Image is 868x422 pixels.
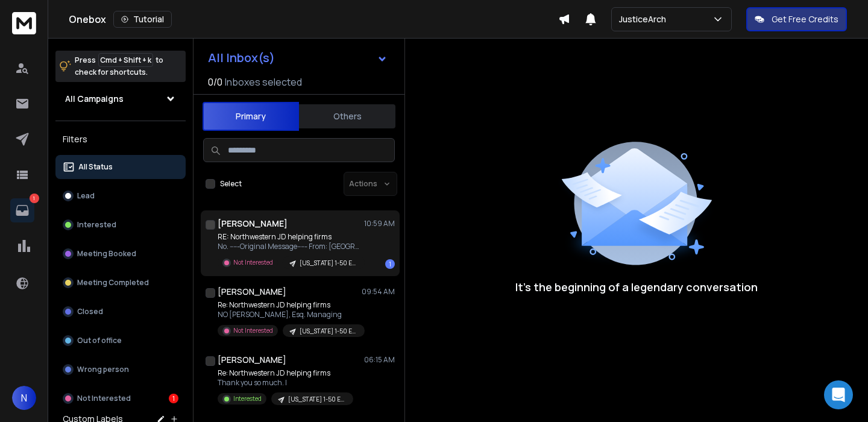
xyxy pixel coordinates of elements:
p: Meeting Booked [77,249,136,259]
div: Onebox [69,11,558,28]
label: Select [220,179,242,189]
button: Out of office [55,329,186,353]
p: [US_STATE] 1-50 Employees [300,259,357,268]
p: 10:59 AM [364,219,395,228]
button: Others [299,103,395,130]
p: [US_STATE] 1-50 Employees [300,327,357,336]
button: Not Interested1 [55,386,186,411]
p: [US_STATE] 1-50 Employees [288,395,346,404]
h1: All Inbox(s) [208,52,275,64]
p: Wrong person [77,365,129,374]
p: Get Free Credits [772,13,838,25]
p: 09:54 AM [362,287,395,297]
p: Not Interested [77,394,131,403]
p: Re: Northwestern JD helping firms [218,300,362,310]
p: Out of office [77,336,122,345]
button: Meeting Booked [55,242,186,266]
button: Primary [203,102,299,131]
p: No. -----Original Message----- From: [GEOGRAPHIC_DATA] [218,242,362,251]
h3: Filters [55,131,186,148]
p: Interested [77,220,116,230]
p: RE: Northwestern JD helping firms [218,232,362,242]
p: Thank you so much. I [218,378,353,388]
button: All Status [55,155,186,179]
p: It’s the beginning of a legendary conversation [515,279,758,295]
span: Cmd + Shift + k [98,53,153,67]
div: 1 [385,259,395,269]
p: All Status [78,162,113,172]
button: Wrong person [55,357,186,382]
button: N [12,386,36,410]
div: 1 [169,394,178,403]
a: 1 [10,198,34,222]
p: NO [PERSON_NAME], Esq. Managing [218,310,362,320]
div: Open Intercom Messenger [824,380,853,409]
p: 06:15 AM [364,355,395,365]
button: Closed [55,300,186,324]
h3: Inboxes selected [225,75,302,89]
h1: All Campaigns [65,93,124,105]
button: Meeting Completed [55,271,186,295]
h1: [PERSON_NAME] [218,354,286,366]
p: Not Interested [233,326,273,335]
p: Interested [233,394,262,403]
p: Not Interested [233,258,273,267]
button: Tutorial [113,11,172,28]
span: 0 / 0 [208,75,222,89]
p: Press to check for shortcuts. [75,54,163,78]
button: All Campaigns [55,87,186,111]
button: Get Free Credits [746,7,847,31]
button: All Inbox(s) [198,46,397,70]
p: JusticeArch [619,13,671,25]
p: Meeting Completed [77,278,149,288]
p: Re: Northwestern JD helping firms [218,368,353,378]
h1: [PERSON_NAME] [218,286,286,298]
p: 1 [30,194,39,203]
h1: [PERSON_NAME] [218,218,288,230]
p: Lead [77,191,95,201]
p: Closed [77,307,103,316]
button: Lead [55,184,186,208]
button: Interested [55,213,186,237]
